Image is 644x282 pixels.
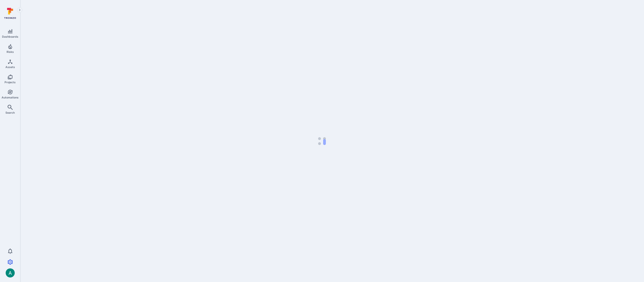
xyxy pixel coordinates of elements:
[5,111,15,114] span: Search
[7,50,14,54] span: Risks
[6,268,15,277] img: ACg8ocLSa5mPYBaXNx3eFu_EmspyJX0laNWN7cXOFirfQ7srZveEpg=s96-c
[5,81,16,84] span: Projects
[5,65,15,69] span: Assets
[2,35,18,38] span: Dashboards
[18,8,21,12] i: Expand navigation menu
[17,7,22,13] button: Expand navigation menu
[2,96,19,99] span: Automations
[6,268,15,277] div: Arjan Dehar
